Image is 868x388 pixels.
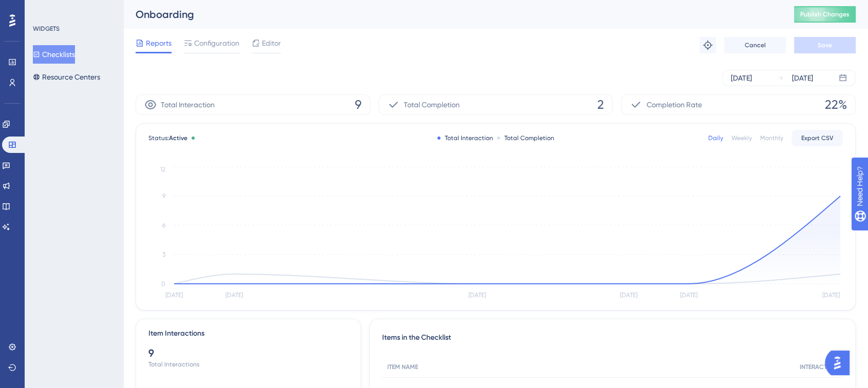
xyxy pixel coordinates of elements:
button: Export CSV [791,130,843,146]
tspan: 12 [160,166,165,173]
span: Need Help? [24,3,64,15]
span: Reports [146,37,172,49]
iframe: UserGuiding AI Assistant Launcher [825,347,856,378]
button: Publish Changes [794,6,856,23]
span: Status: [148,134,187,142]
span: Items in the Checklist [382,332,451,348]
tspan: 3 [162,251,165,258]
span: ITEM NAME [387,363,418,371]
span: Export CSV [801,134,834,142]
button: Cancel [724,37,786,53]
div: Onboarding [136,7,768,22]
div: WIDGETS [33,25,60,33]
span: Save [818,41,832,49]
div: [DATE] [731,72,752,84]
div: [DATE] [792,72,813,84]
span: Completion Rate [646,99,702,111]
button: Checklists [33,45,75,64]
button: Save [794,37,856,53]
span: 9 [355,96,362,113]
div: Item Interactions [148,327,204,340]
span: 2 [597,96,604,113]
tspan: 6 [162,222,165,229]
tspan: [DATE] [620,292,637,299]
tspan: 9 [162,192,165,200]
span: Configuration [194,37,239,49]
div: Total Completion [497,134,554,142]
span: Total Completion [404,99,460,111]
tspan: 0 [161,280,165,287]
div: Monthly [760,134,783,142]
span: 22% [825,96,847,113]
div: Total Interaction [438,134,493,142]
span: Active [169,134,187,142]
span: Publish Changes [800,10,850,18]
div: Weekly [731,134,752,142]
span: Cancel [745,41,766,49]
span: Editor [262,37,281,49]
tspan: [DATE] [680,292,697,299]
tspan: [DATE] [225,292,243,299]
div: Daily [708,134,723,142]
tspan: [DATE] [165,292,183,299]
div: 9 [148,346,348,360]
span: INTERACTION [800,363,838,371]
tspan: [DATE] [468,292,486,299]
span: Total Interaction [161,99,215,111]
tspan: [DATE] [822,292,840,299]
button: Resource Centers [33,68,100,86]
